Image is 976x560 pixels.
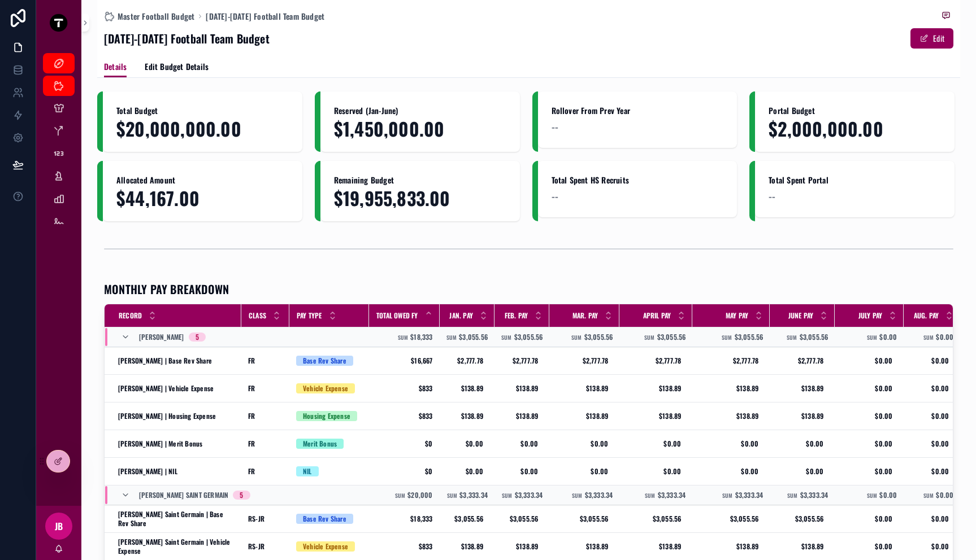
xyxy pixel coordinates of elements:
span: Remaining Budget [334,174,506,186]
span: $0.00 [451,467,483,476]
span: -- [552,119,558,134]
span: $20,000,000.00 [116,119,289,138]
span: $3,055.56 [657,332,686,342]
span: $0.00 [915,514,949,523]
span: $2,777.78 [631,356,681,365]
span: $0.00 [451,439,483,448]
a: Details [104,56,127,78]
small: Sum [923,334,934,342]
span: Total Spent Portal [769,174,941,186]
span: $2,777.78 [451,356,483,365]
span: $1,450,000.00 [334,119,506,138]
span: $2,777.78 [704,356,758,365]
span: $0.00 [846,356,892,365]
span: Total Owed FY [376,311,418,320]
h1: MONTHLY PAY BREAKDOWN [104,281,229,297]
small: Sum [787,334,797,342]
span: $0.00 [631,439,681,448]
span: $138.89 [561,542,608,551]
div: NIL [303,466,312,476]
div: 5 [240,491,243,500]
span: FR [248,384,255,393]
span: $138.89 [631,542,681,551]
span: May Pay [726,311,748,320]
h1: [DATE]-[DATE] Football Team Budget [104,30,270,46]
span: $3,333.34 [585,490,613,500]
span: [PERSON_NAME] Saint Germain | Vehicle Expense [118,537,235,555]
small: Sum [398,334,409,342]
span: $0.00 [936,332,953,342]
span: $3,333.34 [658,490,686,500]
small: Sum [722,492,733,500]
span: Master Football Budget [118,11,194,22]
small: Sum [447,492,458,500]
span: $0.00 [846,467,892,476]
span: $138.89 [561,412,608,421]
span: $138.89 [704,412,758,421]
span: $3,055.56 [781,514,823,523]
span: -- [769,188,775,204]
span: $0.00 [915,412,949,421]
span: [PERSON_NAME] Saint Germain | Base Rev Share [118,510,235,528]
span: $138.89 [561,384,608,393]
span: Rollover From Prev Year [552,105,724,116]
span: $0.00 [506,467,538,476]
div: Vehicle Expense [303,383,348,393]
span: $3,055.56 [584,332,613,342]
span: $16,667 [376,356,433,365]
span: $138.89 [451,412,483,421]
small: Sum [923,492,934,500]
div: Housing Expense [303,411,350,421]
span: $3,055.56 [561,514,608,523]
span: Mar. Pay [572,311,598,320]
small: Sum [446,334,457,342]
span: $0 [376,439,433,448]
span: FR [248,356,255,365]
span: $138.89 [704,542,758,551]
img: App logo [50,14,68,32]
span: $3,055.56 [506,514,538,523]
span: $0.00 [781,467,823,476]
span: $3,333.34 [800,490,828,500]
span: [PERSON_NAME] | Base Rev Share [118,356,212,365]
span: $138.89 [506,412,538,421]
span: [PERSON_NAME] | NIL [118,467,177,476]
span: $3,055.56 [800,332,828,342]
div: Base Rev Share [303,356,346,366]
span: JB [55,519,63,533]
span: Total Spent HS Recruits [552,174,724,186]
span: $0.00 [561,439,608,448]
span: $0.00 [879,490,897,500]
span: $0.00 [846,514,892,523]
span: [PERSON_NAME] | Vehicle Expense [118,384,214,393]
small: Sum [722,334,732,342]
span: $833 [376,542,433,551]
span: $3,055.56 [631,514,681,523]
span: $3,333.34 [459,490,488,500]
span: Feb. Pay [505,311,528,320]
span: $833 [376,384,433,393]
small: Sum [867,492,878,500]
span: $833 [376,412,433,421]
div: Merit Bonus [303,439,337,449]
span: $138.89 [781,412,823,421]
span: Portal Budget [769,105,941,116]
small: Sum [502,492,513,500]
span: FR [248,412,255,421]
small: Sum [395,492,406,500]
span: $44,167.00 [116,188,289,208]
span: Class [249,311,266,320]
span: $138.89 [451,542,483,551]
div: scrollable content [36,45,81,246]
span: $138.89 [704,384,758,393]
span: [PERSON_NAME] Saint Germain [139,491,228,500]
span: $0.00 [915,384,949,393]
span: [PERSON_NAME] | Merit Bonus [118,439,202,448]
span: $0.00 [561,467,608,476]
span: $0.00 [936,490,953,500]
span: [DATE]-[DATE] Football Team Budget [206,11,324,22]
span: $3,055.56 [704,514,758,523]
span: $0.00 [631,467,681,476]
span: $0.00 [915,542,949,551]
span: $138.89 [506,384,538,393]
